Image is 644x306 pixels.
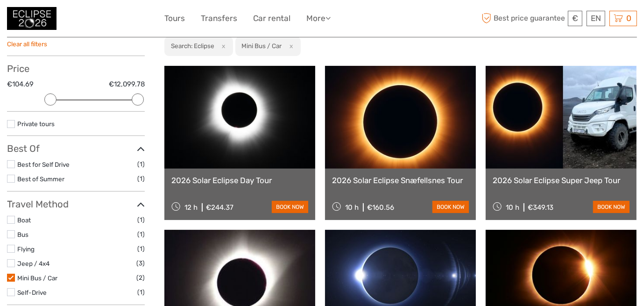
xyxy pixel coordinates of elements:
span: 10 h [345,203,359,212]
h3: Price [7,63,145,74]
h3: Travel Method [7,199,145,210]
span: 0 [625,14,633,23]
img: 3312-44506bfc-dc02-416d-ac4c-c65cb0cf8db4_logo_small.jpg [7,7,57,30]
div: €160.56 [367,203,394,212]
a: Bus [17,231,28,238]
label: €104.69 [7,79,34,89]
a: Clear all filters [7,40,47,48]
h2: Mini Bus / Car [242,42,282,50]
a: 2026 Solar Eclipse Super Jeep Tour [493,176,630,185]
span: (1) [137,159,145,170]
a: Transfers [201,12,237,25]
button: x [216,41,228,51]
a: Boat [17,216,31,224]
span: (1) [137,287,145,298]
div: €244.37 [206,203,234,212]
div: EN [587,11,605,26]
a: More [306,12,331,25]
h3: Best Of [7,143,145,154]
span: (1) [137,214,145,225]
button: x [283,41,296,51]
a: Flying [17,245,35,253]
span: (1) [137,243,145,254]
a: Tours [164,12,185,25]
span: € [572,14,578,23]
a: 2026 Solar Eclipse Day Tour [171,176,308,185]
a: Best for Self Drive [17,161,70,168]
span: (3) [136,258,145,269]
a: Self-Drive [17,289,47,296]
button: Open LiveChat chat widget [107,14,119,26]
label: €12,099.78 [109,79,145,89]
a: Private tours [17,120,55,128]
span: 10 h [506,203,519,212]
div: €349.13 [528,203,553,212]
span: (1) [137,229,145,240]
a: 2026 Solar Eclipse Snæfellsnes Tour [332,176,469,185]
a: book now [272,201,308,213]
span: 12 h [184,203,198,212]
span: (1) [137,173,145,184]
p: We're away right now. Please check back later! [13,16,106,24]
a: Car rental [253,12,290,25]
a: Jeep / 4x4 [17,260,50,267]
a: book now [432,201,469,213]
a: Best of Summer [17,175,64,183]
span: Best price guarantee [480,11,566,26]
span: (2) [136,272,145,283]
h2: Search: Eclipse [171,42,214,50]
a: Mini Bus / Car [17,274,57,282]
a: book now [593,201,630,213]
